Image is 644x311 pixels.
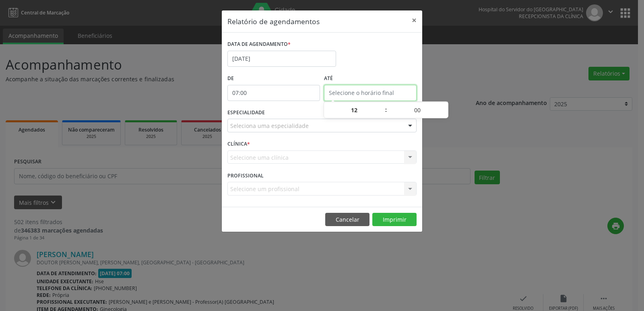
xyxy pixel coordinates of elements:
input: Minute [387,102,448,118]
input: Selecione uma data ou intervalo [227,51,336,67]
button: Imprimir [372,213,417,227]
label: De [227,72,320,85]
h5: Relatório de agendamentos [227,16,320,27]
span: Seleciona uma especialidade [230,122,309,130]
input: Selecione o horário final [324,85,417,101]
label: ATÉ [324,72,417,85]
label: ESPECIALIDADE [227,107,265,119]
button: Cancelar [325,213,369,227]
input: Selecione o horário inicial [227,85,320,101]
label: PROFISSIONAL [227,169,264,182]
label: DATA DE AGENDAMENTO [227,38,291,51]
span: : [385,102,387,118]
label: CLÍNICA [227,138,250,150]
input: Hour [324,102,385,118]
button: Close [406,10,422,30]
